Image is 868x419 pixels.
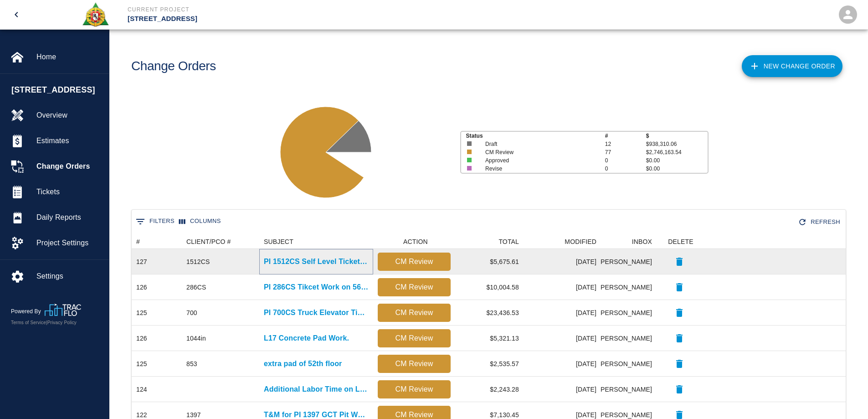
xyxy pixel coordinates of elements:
[646,132,708,140] p: $
[455,274,524,300] div: $10,004.58
[455,326,524,351] div: $5,321.13
[136,308,147,317] div: 125
[455,234,524,249] div: TOTAL
[796,214,844,230] button: Refresh
[524,326,601,351] div: [DATE]
[36,271,102,282] span: Settings
[381,282,447,293] p: CM Review
[259,234,373,249] div: SUBJECT
[45,304,81,316] img: TracFlo
[5,4,27,26] button: open drawer
[646,140,708,148] p: $938,310.06
[601,351,657,377] div: [PERSON_NAME]
[186,257,210,266] div: 1512CS
[381,358,447,369] p: CM Review
[485,148,593,156] p: CM Review
[524,377,601,402] div: [DATE]
[132,234,182,249] div: #
[136,385,147,394] div: 124
[668,234,693,249] div: DELETE
[822,375,868,419] iframe: Chat Widget
[605,156,646,165] p: 0
[524,351,601,377] div: [DATE]
[524,300,601,326] div: [DATE]
[131,59,216,74] h1: Change Orders
[381,384,447,395] p: CM Review
[646,156,708,165] p: $0.00
[485,140,593,148] p: Draft
[136,257,147,266] div: 127
[601,326,657,351] div: [PERSON_NAME]
[36,110,102,121] span: Overview
[646,165,708,173] p: $0.00
[403,234,428,249] div: ACTION
[605,132,646,140] p: #
[455,300,524,326] div: $23,436.53
[796,214,844,230] div: Refresh the list
[601,377,657,402] div: [PERSON_NAME]
[128,5,483,14] p: Current Project
[264,234,293,249] div: SUBJECT
[186,283,206,292] div: 286CS
[646,148,708,156] p: $2,746,163.54
[46,320,47,325] span: |
[136,234,140,249] div: #
[485,165,593,173] p: Revise
[47,320,77,325] a: Privacy Policy
[264,282,369,293] p: PI 286CS Tikcet Work on 56th floor.
[36,161,102,172] span: Change Orders
[381,307,447,318] p: CM Review
[11,307,45,316] p: Powered By
[36,135,102,146] span: Estimates
[601,234,657,249] div: INBOX
[182,234,259,249] div: CLIENT/PCO #
[657,234,702,249] div: DELETE
[186,359,197,368] div: 853
[466,132,605,140] p: Status
[601,300,657,326] div: [PERSON_NAME]
[134,214,177,229] button: Show filters
[11,320,46,325] a: Terms of Service
[136,359,147,368] div: 125
[186,234,231,249] div: CLIENT/PCO #
[601,274,657,300] div: [PERSON_NAME]
[565,234,596,249] div: MODIFIED
[264,307,369,318] a: PI 700CS Truck Elevator Ticket Work
[632,234,652,249] div: INBOX
[36,52,102,62] span: Home
[524,274,601,300] div: [DATE]
[82,2,109,27] img: Roger & Sons Concrete
[264,333,349,344] a: L17 Concrete Pad Work.
[264,384,369,395] a: Additional Labor Time on L56 & L57 for relocating self-level materials.
[455,377,524,402] div: $2,243.28
[605,165,646,173] p: 0
[136,283,147,292] div: 126
[177,214,223,228] button: Select columns
[264,358,342,369] a: extra pad of 52th floor
[742,55,842,77] a: New Change Order
[455,351,524,377] div: $2,535.57
[381,256,447,267] p: CM Review
[11,84,104,96] span: [STREET_ADDRESS]
[455,249,524,274] div: $5,675.61
[186,308,197,317] div: 700
[524,249,601,274] div: [DATE]
[485,156,593,165] p: Approved
[601,249,657,274] div: [PERSON_NAME]
[605,140,646,148] p: 12
[36,186,102,197] span: Tickets
[264,256,369,267] a: PI 1512CS Self Level Ticket Work
[186,334,206,343] div: 1044in
[373,234,455,249] div: ACTION
[136,334,147,343] div: 126
[524,234,601,249] div: MODIFIED
[36,238,102,248] span: Project Settings
[605,148,646,156] p: 77
[36,212,102,223] span: Daily Reports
